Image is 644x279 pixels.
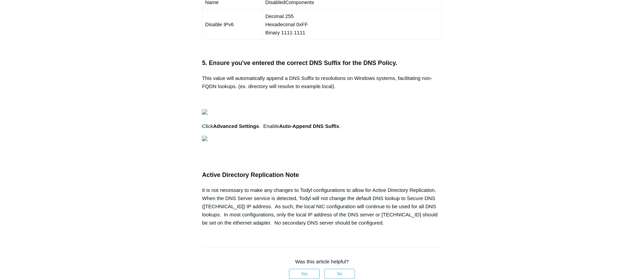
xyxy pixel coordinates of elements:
[295,259,349,264] span: Was this article helpful?
[202,74,442,91] p: This value will automatically append a DNS Suffix to resolutions on Windows systems, facilitating...
[202,109,207,115] img: 27414207119379
[202,10,262,40] td: Disable IPv6
[213,123,259,129] strong: Advanced Settings
[202,58,442,68] h3: 5. Ensure you've entered the correct DNS Suffix for the DNS Policy.
[262,10,442,40] td: Decimal 255 Hexadecimal 0xFF Binary 1111 1111
[202,186,442,227] div: It is not necessary to make any changes to Todyl configurations to allow for Active Directory Rep...
[202,136,207,141] img: 27414169404179
[279,123,339,129] strong: Auto-Append DNS Suffix
[202,122,442,130] p: Click . Enable .
[289,269,320,279] button: This article was helpful
[324,269,355,279] button: This article was not helpful
[202,170,442,180] h3: Active Directory Replication Note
